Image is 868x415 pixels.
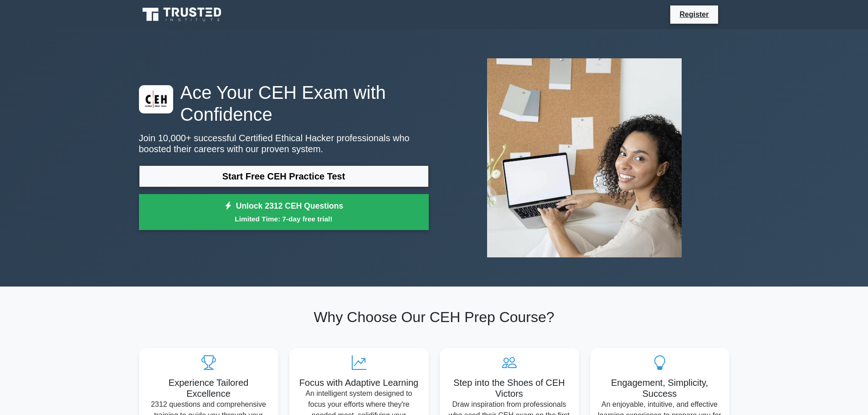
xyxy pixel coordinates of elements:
a: Register [674,9,714,20]
h1: Ace Your CEH Exam with Confidence [139,82,429,125]
a: Unlock 2312 CEH QuestionsLimited Time: 7-day free trial! [139,194,429,231]
h5: Engagement, Simplicity, Success [597,377,722,399]
h5: Focus with Adaptive Learning [297,377,421,388]
h5: Step into the Shoes of CEH Victors [447,377,572,399]
small: Limited Time: 7-day free trial! [150,214,417,224]
a: Start Free CEH Practice Test [139,165,429,187]
h5: Experience Tailored Excellence [146,377,271,399]
h2: Why Choose Our CEH Prep Course? [139,308,729,326]
p: Join 10,000+ successful Certified Ethical Hacker professionals who boosted their careers with our... [139,133,429,154]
